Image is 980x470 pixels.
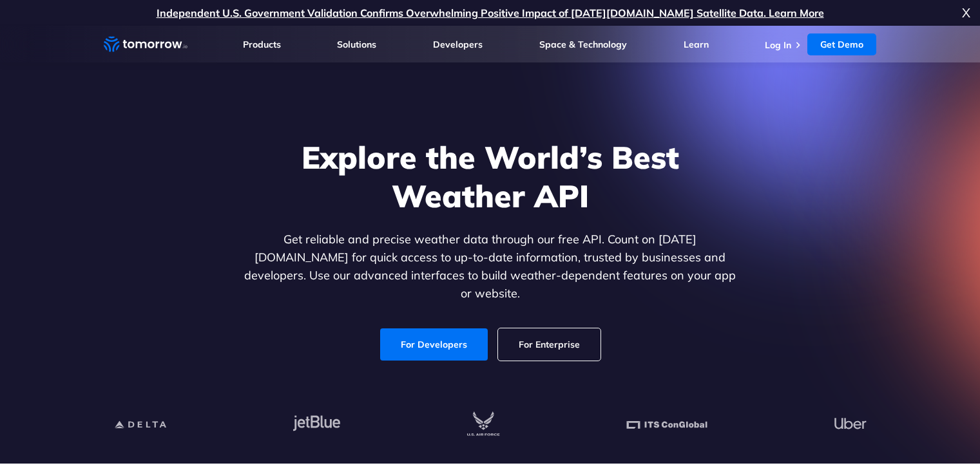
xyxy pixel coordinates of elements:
[104,35,187,54] a: Home link
[684,39,709,50] a: Learn
[765,39,791,51] a: Log In
[337,39,376,50] a: Solutions
[242,138,739,215] h1: Explore the World’s Best Weather API
[807,33,876,55] a: Get Demo
[243,39,281,50] a: Products
[433,39,483,50] a: Developers
[380,328,488,361] a: For Developers
[157,6,824,19] a: Independent U.S. Government Validation Confirms Overwhelming Positive Impact of [DATE][DOMAIN_NAM...
[498,328,600,361] a: For Enterprise
[539,39,627,50] a: Space & Technology
[242,230,739,303] p: Get reliable and precise weather data through our free API. Count on [DATE][DOMAIN_NAME] for quic...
